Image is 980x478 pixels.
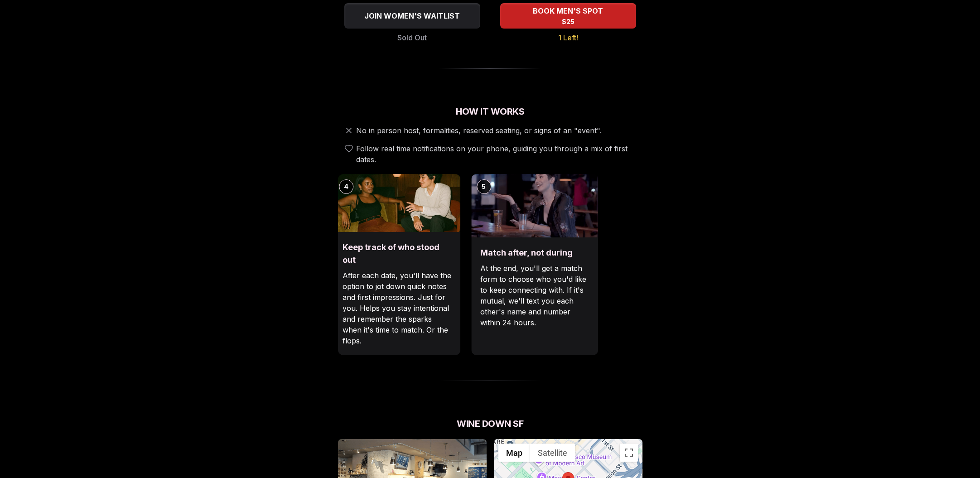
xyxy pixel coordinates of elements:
h2: How It Works [338,105,642,118]
button: BOOK MEN'S SPOT - 1 Left! [500,3,636,29]
h3: Match after, not during [480,246,589,259]
span: No in person host, formalities, reserved seating, or signs of an "event". [356,125,602,136]
span: Sold Out [397,32,427,43]
span: $25 [562,17,574,26]
span: BOOK MEN'S SPOT [531,5,605,16]
button: JOIN WOMEN'S WAITLIST - Sold Out [344,3,480,29]
p: At the end, you'll get a match form to choose who you'd like to keep connecting with. If it's mut... [480,263,589,328]
img: Match after, not during [471,174,598,237]
img: Keep track of who stood out [333,174,460,232]
div: 4 [339,179,353,194]
p: After each date, you'll have the option to jot down quick notes and first impressions. Just for y... [343,270,451,346]
button: Show street map [498,444,530,462]
h3: Keep track of who stood out [343,241,451,266]
button: Show satellite imagery [530,444,575,462]
span: JOIN WOMEN'S WAITLIST [362,10,462,21]
span: Follow real time notifications on your phone, guiding you through a mix of first dates. [356,143,639,165]
button: Toggle fullscreen view [620,444,638,462]
span: 1 Left! [558,32,578,43]
h2: Wine Down SF [338,417,642,430]
div: 5 [477,179,491,194]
